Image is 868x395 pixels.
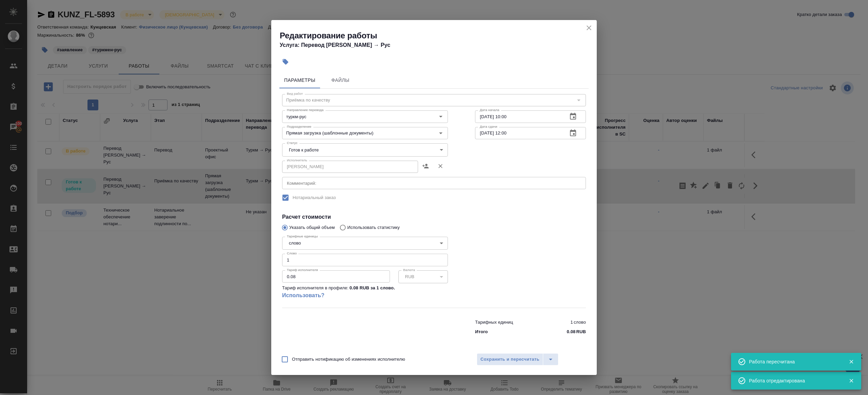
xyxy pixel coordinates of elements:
a: Использовать? [282,291,448,300]
button: Назначить [418,158,433,174]
button: Open [436,128,446,138]
button: Закрыть [844,378,858,384]
button: Закрыть [844,359,858,365]
span: Файлы [324,76,357,85]
div: Работа пересчитана [749,358,839,365]
p: Тарифных единиц [475,319,513,326]
span: Параметры [283,76,316,85]
button: слово [287,240,303,246]
p: 1 [571,319,573,326]
button: Добавить тэг [278,54,293,69]
div: split button [477,353,558,365]
p: RUB [576,328,586,335]
h4: Расчет стоимости [282,213,586,221]
span: Нотариальный заказ [293,194,336,201]
button: RUB [403,274,416,280]
span: Сохранить и пересчитать [480,356,539,363]
p: слово [574,319,586,326]
h4: Услуга: Перевод [PERSON_NAME] → Рус [280,41,597,49]
p: 0.08 RUB за 1 слово . [350,285,395,291]
h2: Редактирование работы [280,30,597,41]
div: RUB [398,270,448,283]
button: Open [436,112,446,121]
button: Готов к работе [287,147,321,153]
div: Готов к работе [282,143,448,156]
p: Итого [475,328,488,335]
button: close [584,23,594,33]
div: Работа отредактирована [749,377,839,384]
p: Тариф исполнителя в профиле: [282,285,349,291]
button: Удалить [433,158,448,174]
p: 0.08 [567,328,576,335]
span: Отправить нотификацию об изменениях исполнителю [292,356,405,363]
button: Сохранить и пересчитать [477,353,543,365]
div: слово [282,237,448,250]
